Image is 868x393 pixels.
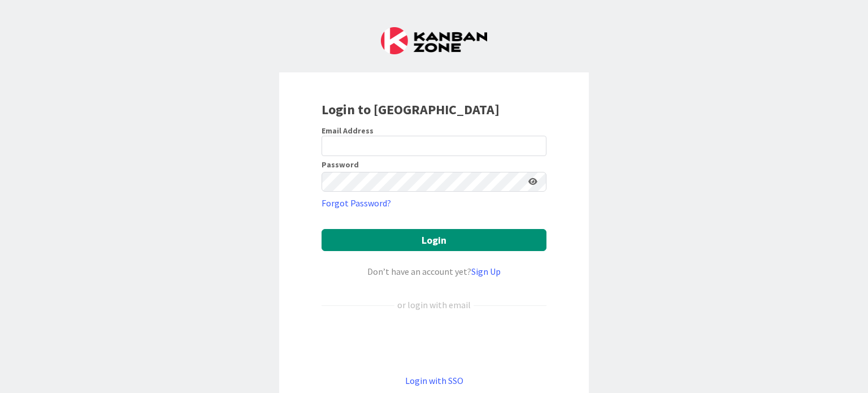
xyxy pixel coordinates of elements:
div: Don’t have an account yet? [322,265,546,278]
a: Login with SSO [405,375,463,386]
a: Forgot Password? [322,196,391,210]
img: Kanban Zone [381,27,487,54]
label: Email Address [322,126,374,136]
button: Login [322,229,546,251]
iframe: Sign in with Google Button [316,330,552,355]
div: or login with email [394,298,474,312]
b: Login to [GEOGRAPHIC_DATA] [322,101,500,118]
label: Password [322,161,359,169]
a: Sign Up [471,266,501,277]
